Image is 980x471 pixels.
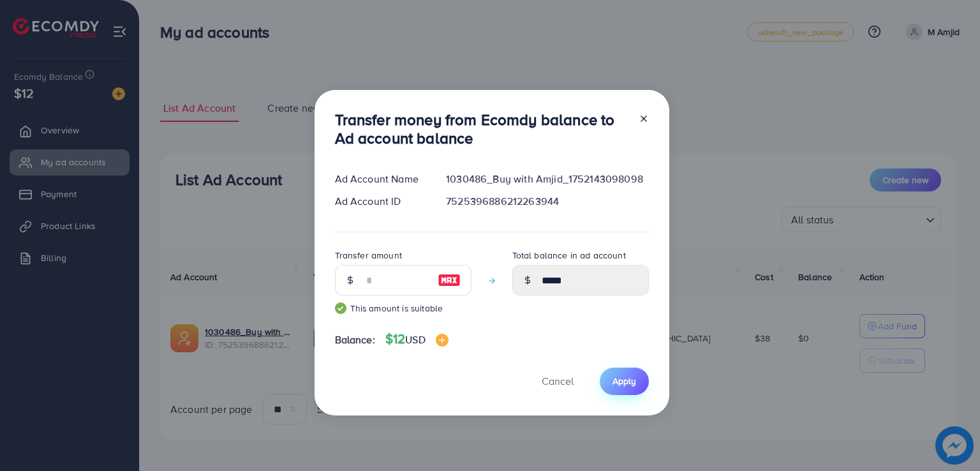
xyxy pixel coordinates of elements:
[325,194,436,209] div: Ad Account ID
[512,249,626,262] label: Total balance in ad account
[436,334,449,347] img: image
[335,249,402,262] label: Transfer amount
[335,302,471,315] small: This amount is suitable
[542,374,574,388] span: Cancel
[438,273,461,288] img: image
[335,303,346,314] img: guide
[385,331,449,347] h4: $12
[335,333,375,347] span: Balance:
[405,333,425,347] span: USD
[526,368,590,395] button: Cancel
[325,172,436,186] div: Ad Account Name
[436,172,658,186] div: 1030486_Buy with Amjid_1752143098098
[612,375,636,387] span: Apply
[335,110,628,147] h3: Transfer money from Ecomdy balance to Ad account balance
[436,194,658,209] div: 7525396886212263944
[600,368,649,395] button: Apply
